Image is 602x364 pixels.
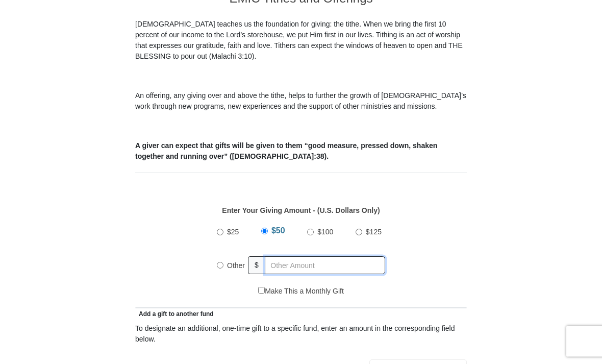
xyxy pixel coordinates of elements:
label: Make This a Monthly Gift [258,286,344,297]
input: Make This a Monthly Gift [258,287,265,294]
b: A giver can expect that gifts will be given to them “good measure, pressed down, shaken together ... [135,142,437,161]
input: Other Amount [265,257,385,275]
span: $100 [317,228,333,236]
p: [DEMOGRAPHIC_DATA] teaches us the foundation for giving: the tithe. When we bring the first 10 pe... [135,19,467,62]
span: $25 [227,228,239,236]
strong: Enter Your Giving Amount - (U.S. Dollars Only) [222,207,380,215]
p: An offering, any giving over and above the tithe, helps to further the growth of [DEMOGRAPHIC_DAT... [135,91,467,112]
span: $ [248,257,265,275]
span: $50 [271,227,285,235]
div: To designate an additional, one-time gift to a specific fund, enter an amount in the correspondin... [135,324,467,345]
span: Other [227,262,245,270]
span: $125 [366,228,382,236]
span: Add a gift to another fund [135,311,214,318]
